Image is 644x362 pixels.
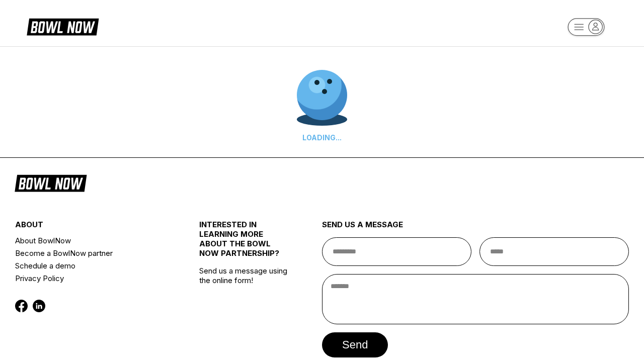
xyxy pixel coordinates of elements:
[322,332,388,357] button: send
[15,259,169,272] a: Schedule a demo
[15,247,169,259] a: Become a BowlNow partner
[15,234,169,247] a: About BowlNow
[322,220,629,237] div: send us a message
[15,220,169,234] div: about
[199,220,291,266] div: INTERESTED IN LEARNING MORE ABOUT THE BOWL NOW PARTNERSHIP?
[15,272,169,285] a: Privacy Policy
[297,133,347,142] div: LOADING...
